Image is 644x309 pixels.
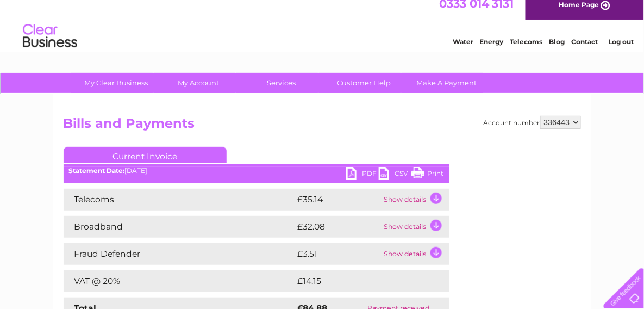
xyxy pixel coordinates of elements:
[572,46,598,54] a: Contact
[154,73,243,93] a: My Account
[64,189,295,211] td: Telecoms
[71,73,161,93] a: My Clear Business
[319,73,409,93] a: Customer Help
[549,46,565,54] a: Blog
[402,73,491,93] a: Make A Payment
[608,46,634,54] a: Log out
[64,167,449,175] div: [DATE]
[64,116,581,137] h2: Bills and Payments
[295,270,426,292] td: £14.15
[382,243,449,265] td: Show details
[64,243,295,265] td: Fraud Defender
[295,243,382,265] td: £3.51
[382,189,449,211] td: Show details
[22,28,78,61] img: logo.png
[484,116,581,129] div: Account number
[480,46,504,54] a: Energy
[236,73,326,93] a: Services
[64,147,227,163] a: Current Invoice
[346,167,379,183] a: PDF
[439,5,514,19] a: 0333 014 3131
[64,270,295,292] td: VAT @ 20%
[510,46,543,54] a: Telecoms
[295,216,382,238] td: £32.08
[411,167,444,183] a: Print
[66,6,579,53] div: Clear Business is a trading name of Verastar Limited (registered in [GEOGRAPHIC_DATA] No. 3667643...
[295,189,382,211] td: £35.14
[64,216,295,238] td: Broadband
[69,166,125,175] b: Statement Date:
[379,167,411,183] a: CSV
[382,216,449,238] td: Show details
[453,46,473,54] a: Water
